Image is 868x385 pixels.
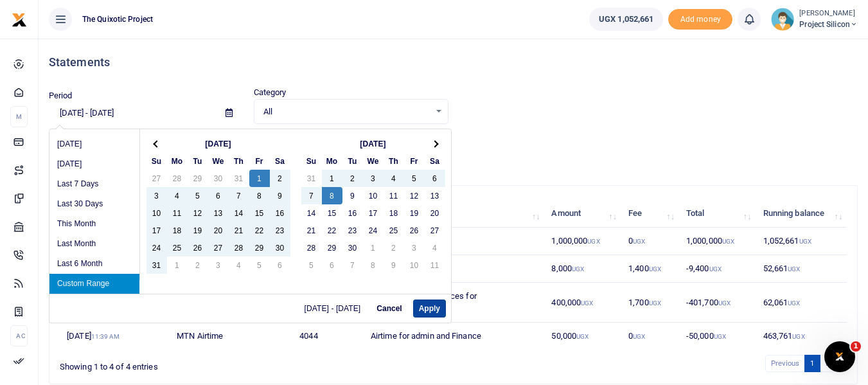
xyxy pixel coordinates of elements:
[363,152,384,170] th: We
[544,200,621,228] th: Amount: activate to sort column ascending
[668,13,732,23] a: Add money
[10,325,28,346] li: Ac
[792,333,804,340] small: UGX
[167,152,188,170] th: Mo
[229,204,249,222] td: 14
[804,355,820,372] a: 1
[363,170,384,187] td: 3
[425,204,445,222] td: 20
[633,238,645,245] small: UGX
[425,239,445,256] td: 4
[384,187,404,204] td: 11
[425,222,445,239] td: 27
[146,170,167,187] td: 27
[718,300,731,307] small: UGX
[384,256,404,274] td: 9
[544,228,621,255] td: 1,000,000
[364,255,544,283] td: Jibu office water
[10,106,28,127] li: M
[384,204,404,222] td: 18
[146,256,167,274] td: 31
[544,283,621,323] td: 400,000
[404,222,425,239] td: 26
[188,204,208,222] td: 12
[714,333,726,340] small: UGX
[384,152,404,170] th: Th
[679,283,756,323] td: -401,700
[824,341,855,372] iframe: Intercom live chat
[249,170,270,187] td: 1
[229,187,249,204] td: 7
[249,204,270,222] td: 15
[270,152,290,170] th: Sa
[363,256,384,274] td: 8
[12,12,27,28] img: logo-small
[49,102,215,124] input: select period
[342,222,363,239] td: 23
[599,13,653,26] span: UGX 1,052,661
[363,204,384,222] td: 17
[544,323,621,350] td: 50,000
[384,222,404,239] td: 25
[49,254,139,274] li: Last 6 Month
[208,256,229,274] td: 3
[301,204,322,222] td: 14
[188,187,208,204] td: 5
[305,305,366,312] span: [DATE] - [DATE]
[322,187,342,204] td: 8
[49,154,139,174] li: [DATE]
[188,256,208,274] td: 2
[49,174,139,194] li: Last 7 Days
[799,8,858,19] small: [PERSON_NAME]
[771,8,794,31] img: profile-user
[270,239,290,256] td: 30
[679,228,756,255] td: 1,000,000
[77,13,158,25] span: The Quixotic Project
[49,139,858,153] p: Download
[229,239,249,256] td: 28
[270,222,290,239] td: 23
[668,9,732,30] li: Toup your wallet
[756,255,847,283] td: 52,661
[146,239,167,256] td: 24
[679,255,756,283] td: -9,400
[572,265,584,273] small: UGX
[425,152,445,170] th: Sa
[621,200,679,228] th: Fee: activate to sort column ascending
[60,323,170,350] td: [DATE]
[342,204,363,222] td: 16
[322,152,342,170] th: Mo
[709,265,722,273] small: UGX
[633,333,645,340] small: UGX
[188,170,208,187] td: 29
[188,222,208,239] td: 19
[263,105,430,118] span: All
[49,55,858,69] h4: Statements
[425,187,445,204] td: 13
[270,256,290,274] td: 6
[322,256,342,274] td: 6
[12,14,27,24] a: logo-small logo-large logo-large
[208,170,229,187] td: 30
[363,222,384,239] td: 24
[363,187,384,204] td: 10
[649,265,661,273] small: UGX
[364,228,544,255] td: Transaction Deposit
[404,204,425,222] td: 19
[364,323,544,350] td: Airtime for admin and Finance
[270,170,290,187] td: 2
[49,134,139,154] li: [DATE]
[167,204,188,222] td: 11
[167,239,188,256] td: 25
[587,238,599,245] small: UGX
[249,256,270,274] td: 5
[229,222,249,239] td: 21
[668,9,732,30] span: Add money
[322,170,342,187] td: 1
[384,170,404,187] td: 4
[292,323,364,350] td: 4044
[621,228,679,255] td: 0
[322,204,342,222] td: 15
[425,170,445,187] td: 6
[621,283,679,323] td: 1,700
